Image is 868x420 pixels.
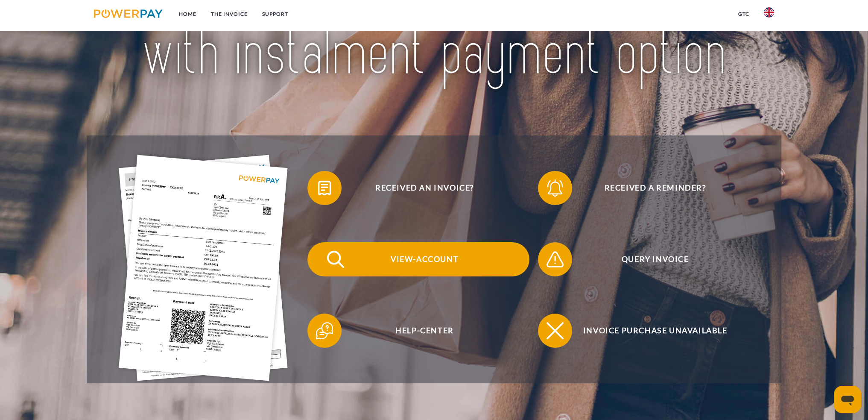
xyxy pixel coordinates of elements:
[544,177,566,199] img: qb_bell.svg
[314,320,335,341] img: qb_help.svg
[307,242,529,276] button: View-Account
[764,7,774,18] img: en
[119,155,288,381] img: single_invoice_powerpay_en.jpg
[731,6,757,22] a: GTC
[172,6,204,22] a: Home
[94,9,163,18] img: logo-powerpay.svg
[834,386,861,413] iframe: Button to launch messaging window
[538,171,760,205] button: Received a reminder?
[538,314,760,348] button: Invoice purchase unavailable
[544,249,566,270] img: qb_warning.svg
[307,171,529,205] button: Received an invoice?
[255,6,295,22] a: Support
[550,171,760,205] span: Received a reminder?
[550,242,760,276] span: Query Invoice
[550,314,760,348] span: Invoice purchase unavailable
[538,242,760,276] button: Query Invoice
[320,314,529,348] span: Help-Center
[544,320,566,341] img: qb_close.svg
[325,249,346,270] img: qb_search.svg
[204,6,255,22] a: THE INVOICE
[320,242,529,276] span: View-Account
[314,177,335,199] img: qb_bill.svg
[320,171,529,205] span: Received an invoice?
[307,314,529,348] button: Help-Center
